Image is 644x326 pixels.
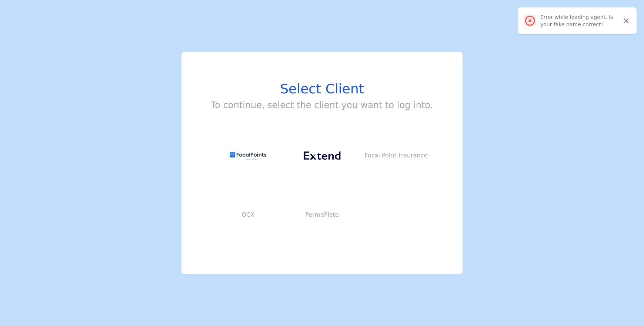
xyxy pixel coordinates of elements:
[211,81,433,96] h1: Select Client
[211,99,433,111] h3: To continue, select the client you want to log into.
[540,13,620,28] div: Error while loading agent. Is your fake name correct?
[359,151,433,160] p: Focal Point Insurance
[620,15,632,27] button: Close
[285,210,359,219] p: PermaPlate
[285,185,359,245] button: PermaPlate
[211,185,285,245] button: OCX
[211,210,285,219] p: OCX
[359,126,433,185] button: Focal Point Insurance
